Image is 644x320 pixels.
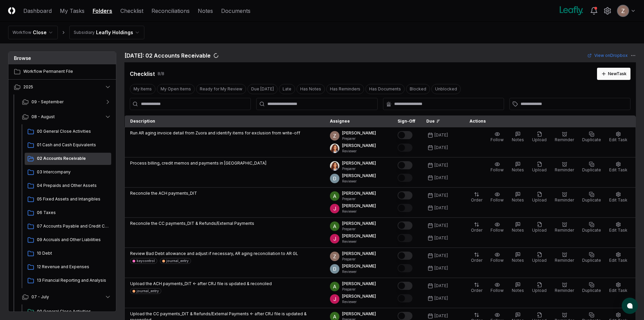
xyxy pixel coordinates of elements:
[398,221,412,230] button: Mark complete
[25,275,111,287] a: 13 Financial Reporting and Analysis
[37,210,109,216] span: 06 Taxes
[37,155,109,162] span: 02 Accounts Receivable
[553,281,575,295] button: Reminder
[608,220,629,235] button: Edit Task
[137,289,159,294] div: journal_entry
[609,167,627,172] span: Edit Task
[582,197,601,202] span: Duplicate
[330,264,339,274] img: ACg8ocLeIi4Jlns6Fsr4lO0wQ1XJrFQvF4yUjbLrd1AsCAOmrfa1KQ=s96-c
[23,84,33,90] span: 2025
[8,26,144,39] nav: breadcrumb
[130,70,155,78] div: Checklist
[470,251,484,265] button: Order
[130,251,298,257] p: Review Bad Debt allowance and adjust if necessary, AR aging reconciliation to AR GL
[532,228,547,233] span: Upload
[25,153,111,165] a: 02 Accounts Receivable
[342,179,376,184] p: Reviewer
[532,167,547,172] span: Upload
[510,220,525,235] button: Notes
[37,308,109,315] span: 00 General Close Activities
[491,288,504,293] span: Follow
[130,160,266,166] p: Process billing, credit memos and payments in [GEOGRAPHIC_DATA]
[434,145,448,151] div: [DATE]
[166,258,189,263] div: journal_entry
[330,131,339,141] img: ACg8ocKnDsamp5-SE65NkOhq35AnOBarAXdzXQ03o9g231ijNgHgyA=s96-c
[17,109,117,124] button: 08 - August
[471,228,482,233] span: Order
[510,130,525,144] button: Notes
[25,306,111,318] a: 00 General Close Activities
[398,191,412,199] button: Mark complete
[17,124,117,290] div: 08 - August
[25,248,111,260] a: 10 Debt
[25,261,111,273] a: 12 Revenue and Expenses
[608,190,629,205] button: Edit Task
[398,204,412,212] button: Mark complete
[434,162,448,168] div: [DATE]
[434,132,448,138] div: [DATE]
[555,258,574,263] span: Reminder
[608,130,629,144] button: Edit Task
[582,137,601,142] span: Duplicate
[491,137,504,142] span: Follow
[434,235,448,241] div: [DATE]
[8,80,117,94] button: 2025
[398,161,412,169] button: Mark complete
[531,281,548,295] button: Upload
[8,52,116,64] h3: Browse
[618,5,628,16] img: ACg8ocKnDsamp5-SE65NkOhq35AnOBarAXdzXQ03o9g231ijNgHgyA=s96-c
[342,281,376,287] p: [PERSON_NAME]
[398,264,412,272] button: Mark complete
[434,222,448,229] div: [DATE]
[342,299,376,304] p: Reviewer
[25,180,111,192] a: 04 Prepaids and Other Assets
[532,197,547,202] span: Upload
[471,288,482,293] span: Order
[342,257,376,262] p: Preparer
[330,221,339,231] img: ACg8ocKKg2129bkBZaX4SAoUQtxLaQ4j-f2PQjMuak4pDCyzCI-IvA=s96-c
[130,281,272,287] p: Upload the ACH payments_DIT <- after CRJ file is updated & reconciled
[392,115,421,127] th: Sign-Off
[25,193,111,206] a: 05 Fixed Assets and Intangibles
[326,84,364,94] button: Has Reminders
[431,84,461,94] button: Unblocked
[330,282,339,291] img: ACg8ocKKg2129bkBZaX4SAoUQtxLaQ4j-f2PQjMuak4pDCyzCI-IvA=s96-c
[330,161,339,171] img: ACg8ocLdVaUJ3SPYiWtV1SCOCLc5fH8jwZS3X49UX5Q0z8zS0ESX3Ok=s96-c
[130,130,300,136] p: Run AR aging invoice detail from Zuora and identify items for exclusion from write-off
[510,190,525,205] button: Notes
[608,71,626,77] div: New Task
[512,167,524,172] span: Notes
[398,174,412,182] button: Mark complete
[426,118,453,124] div: Due
[157,84,195,94] button: My Open Items
[330,204,339,213] img: ACg8ocJfBSitaon9c985KWe3swqK2kElzkAv-sHk65QWxGQz4ldowg=s96-c
[130,190,197,196] p: Reconcile the ACH payments_DIT
[247,84,278,94] button: Due Today
[555,288,574,293] span: Reminder
[510,281,525,295] button: Notes
[531,251,548,265] button: Upload
[8,64,117,79] a: Workflow Permanent File
[434,192,448,198] div: [DATE]
[608,160,629,174] button: Edit Task
[25,207,111,219] a: 06 Taxes
[622,298,638,314] button: atlas-launcher
[582,288,601,293] span: Duplicate
[609,197,627,202] span: Edit Task
[221,7,251,15] a: Documents
[342,136,376,141] p: Preparer
[553,251,575,265] button: Reminder
[398,294,412,302] button: Mark complete
[342,160,376,166] p: [PERSON_NAME]
[330,191,339,201] img: ACg8ocKKg2129bkBZaX4SAoUQtxLaQ4j-f2PQjMuak4pDCyzCI-IvA=s96-c
[130,220,254,227] p: Reconcile the CC payments_DIT & Refunds/External Payments
[588,52,628,59] a: View onDropbox
[25,126,111,138] a: 00 General Close Activities
[37,277,109,283] span: 13 Financial Reporting and Analysis
[532,288,547,293] span: Upload
[608,251,629,265] button: Edit Task
[531,130,548,144] button: Upload
[553,130,575,144] button: Reminder
[330,252,339,261] img: ACg8ocKnDsamp5-SE65NkOhq35AnOBarAXdzXQ03o9g231ijNgHgyA=s96-c
[464,118,630,124] div: Actions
